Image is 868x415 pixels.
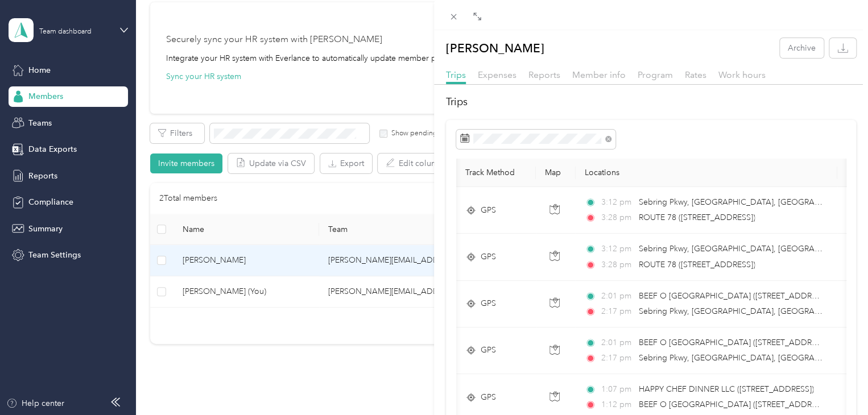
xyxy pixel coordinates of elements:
span: Program [638,69,673,80]
span: 1:07 pm [601,383,633,396]
th: Map [536,159,576,187]
span: 2:01 pm [601,290,633,302]
span: Sebring Pkwy, [GEOGRAPHIC_DATA], [GEOGRAPHIC_DATA] [638,197,859,207]
span: 3:12 pm [601,243,633,255]
span: GPS [481,204,496,217]
iframe: Everlance-gr Chat Button Frame [804,351,868,415]
h2: Trips [446,94,856,110]
span: ROUTE 78 ([STREET_ADDRESS]) [638,213,755,222]
span: Rates [685,69,706,80]
th: Track Method [456,159,536,187]
span: Trips [446,69,466,80]
span: Member info [572,69,626,80]
span: ROUTE 78 ([STREET_ADDRESS]) [638,260,755,269]
span: GPS [481,251,496,263]
span: GPS [481,344,496,356]
span: BEEF O [GEOGRAPHIC_DATA] ([STREET_ADDRESS]) [638,291,829,301]
span: 3:28 pm [601,259,633,271]
span: BEEF O [GEOGRAPHIC_DATA] ([STREET_ADDRESS]) [638,400,829,409]
span: Work hours [718,69,766,80]
span: 1:12 pm [601,399,633,411]
span: Reports [528,69,560,80]
span: Sebring Pkwy, [GEOGRAPHIC_DATA], [GEOGRAPHIC_DATA] [638,306,859,316]
span: Sebring Pkwy, [GEOGRAPHIC_DATA], [GEOGRAPHIC_DATA] [638,244,859,254]
span: 3:28 pm [601,211,633,224]
span: HAPPY CHEF DINNER LLC ([STREET_ADDRESS]) [638,384,813,394]
p: [PERSON_NAME] [446,38,544,58]
span: Expenses [478,69,516,80]
button: Archive [780,38,824,58]
span: 2:01 pm [601,337,633,349]
span: BEEF O [GEOGRAPHIC_DATA] ([STREET_ADDRESS]) [638,338,829,347]
span: GPS [481,391,496,404]
span: 2:17 pm [601,352,633,364]
span: GPS [481,297,496,310]
span: Sebring Pkwy, [GEOGRAPHIC_DATA], [GEOGRAPHIC_DATA] [638,353,859,363]
th: Locations [576,159,837,187]
span: 2:17 pm [601,305,633,318]
span: 3:12 pm [601,196,633,209]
